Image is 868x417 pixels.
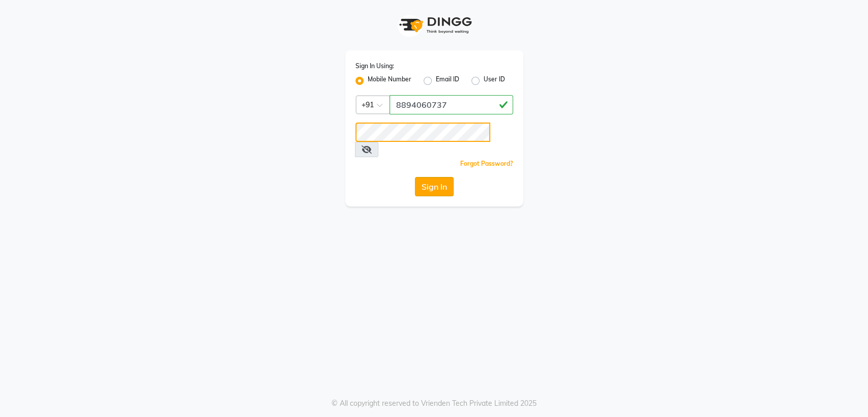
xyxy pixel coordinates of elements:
a: Forgot Password? [460,160,513,167]
input: Username [355,123,490,142]
button: Sign In [415,177,454,196]
img: logo1.svg [394,10,475,40]
input: Username [390,95,513,114]
label: Sign In Using: [355,62,394,71]
label: User ID [484,75,505,87]
label: Email ID [436,75,459,87]
label: Mobile Number [368,75,411,87]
